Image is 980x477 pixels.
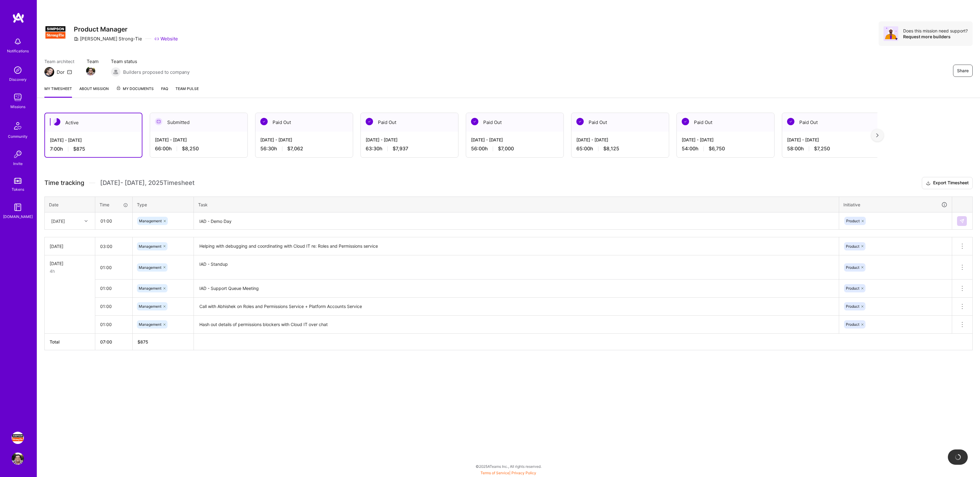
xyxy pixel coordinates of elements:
[50,260,90,267] div: [DATE]
[44,85,72,98] a: My timesheet
[138,339,148,344] span: $ 875
[45,333,95,350] th: Total
[10,453,25,465] a: User Avatar
[100,201,128,208] div: Time
[511,471,536,475] a: Privacy Policy
[123,69,190,75] span: Builders proposed to company
[53,118,60,126] img: Active
[603,145,619,152] span: $8,125
[926,180,931,186] i: icon Download
[957,68,969,74] span: Share
[175,85,199,98] a: Team Pulse
[139,304,161,309] span: Management
[709,145,725,152] span: $6,750
[846,304,859,309] span: Product
[846,244,859,249] span: Product
[876,133,879,137] img: right
[954,453,962,461] img: loading
[682,137,769,143] div: [DATE] - [DATE]
[194,238,838,255] textarea: Helping with debugging and coordinating with Cloud IT re: Roles and Permissions service
[12,432,24,444] img: Simpson Strong-Tie: Product Manager
[471,118,478,125] img: Paid Out
[95,316,132,332] input: HH:MM
[139,244,161,249] span: Management
[100,179,194,187] span: [DATE] - [DATE] , 2025 Timesheet
[846,219,860,223] span: Product
[57,69,65,75] div: Dor
[959,219,964,223] img: Submit
[154,36,178,42] a: Website
[182,145,199,152] span: $8,250
[782,113,880,132] div: Paid Out
[571,113,669,132] div: Paid Out
[194,213,838,229] textarea: IAD - Demo Day
[12,148,24,160] img: Invite
[194,280,838,297] textarea: IAD - Support Queue Meeting
[87,66,95,76] a: Team Member Avatar
[12,36,24,48] img: bell
[150,113,247,132] div: Submitted
[366,118,373,125] img: Paid Out
[884,26,898,41] img: Avatar
[87,58,99,65] span: Team
[366,137,453,143] div: [DATE] - [DATE]
[95,333,133,350] th: 07:00
[10,432,25,444] a: Simpson Strong-Tie: Product Manager
[846,322,859,327] span: Product
[194,197,839,212] th: Task
[14,178,21,184] img: tokens
[953,65,973,77] button: Share
[74,25,178,33] h3: Product Manager
[576,118,584,125] img: Paid Out
[787,118,794,125] img: Paid Out
[13,160,23,167] div: Invite
[139,286,161,291] span: Management
[922,177,973,189] button: Export Timesheet
[73,146,85,152] span: $875
[10,118,25,133] img: Community
[255,113,353,132] div: Paid Out
[139,265,161,270] span: Management
[194,316,838,333] textarea: Hash out details of permissions blockers with Cloud IT over chat
[787,145,875,152] div: 58:00 h
[12,64,24,76] img: discovery
[9,76,27,83] div: Discovery
[51,218,65,224] div: [DATE]
[846,286,859,291] span: Product
[45,197,95,212] th: Date
[466,113,563,132] div: Paid Out
[903,34,968,39] div: Request more builders
[393,145,408,152] span: $7,937
[194,298,838,315] textarea: Call with Abhishek on Roles and Permissions Service + Platform Accounts Service
[139,219,162,223] span: Management
[481,471,536,475] span: |
[846,265,859,270] span: Product
[12,453,24,465] img: User Avatar
[12,91,24,103] img: teamwork
[155,137,243,143] div: [DATE] - [DATE]
[194,256,838,279] textarea: IAD - Standup
[155,118,162,125] img: Submitted
[12,186,24,193] div: Tokens
[37,459,980,474] div: © 2025 ATeams Inc., All rights reserved.
[287,145,303,152] span: $7,062
[682,118,689,125] img: Paid Out
[139,322,161,327] span: Management
[95,238,132,254] input: HH:MM
[44,67,54,77] img: Team Architect
[50,137,137,143] div: [DATE] - [DATE]
[677,113,774,132] div: Paid Out
[86,66,95,76] img: Team Member Avatar
[175,86,199,91] span: Team Pulse
[133,197,194,212] th: Type
[111,67,121,77] img: Builders proposed to company
[161,85,168,98] a: FAQ
[12,12,24,23] img: logo
[260,118,268,125] img: Paid Out
[67,69,72,74] i: icon Mail
[50,146,137,152] div: 7:00 h
[682,145,769,152] div: 54:00 h
[361,113,458,132] div: Paid Out
[50,243,90,250] div: [DATE]
[44,21,66,43] img: Company Logo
